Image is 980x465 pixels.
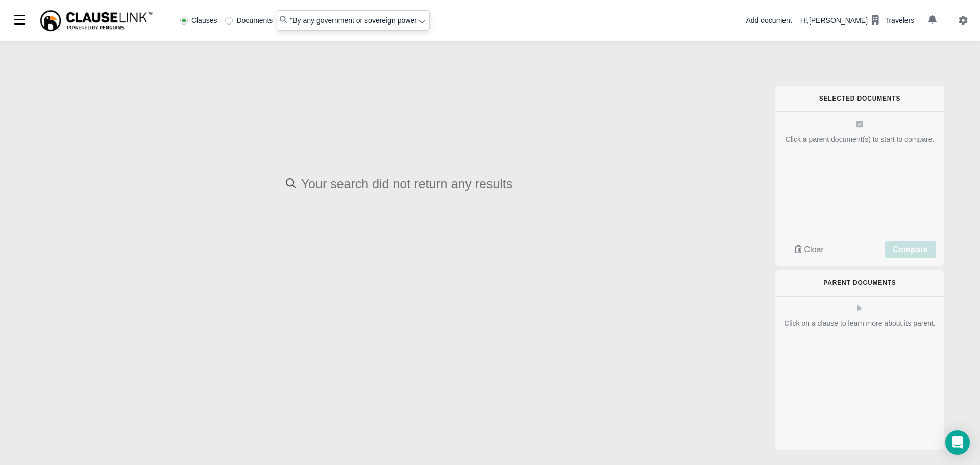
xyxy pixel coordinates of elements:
[225,17,273,24] label: Documents
[746,15,792,26] div: Add document
[804,245,823,254] span: Clear
[792,279,928,286] h6: Parent Documents
[277,10,430,31] input: Search library...
[783,318,936,329] div: Click on a clause to learn more about its parent.
[783,241,835,258] button: Clear
[893,245,928,254] span: Compare
[301,175,513,194] span: Your search did not return any results
[180,17,217,24] label: Clauses
[39,9,154,32] img: ClauseLink
[783,134,936,145] div: Click a parent document(s) to start to compare.
[885,15,914,26] div: Travelers
[885,241,936,258] button: Compare
[800,12,914,29] div: Hi, [PERSON_NAME]
[792,95,928,102] h6: Selected Documents
[945,430,970,455] div: Open Intercom Messenger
